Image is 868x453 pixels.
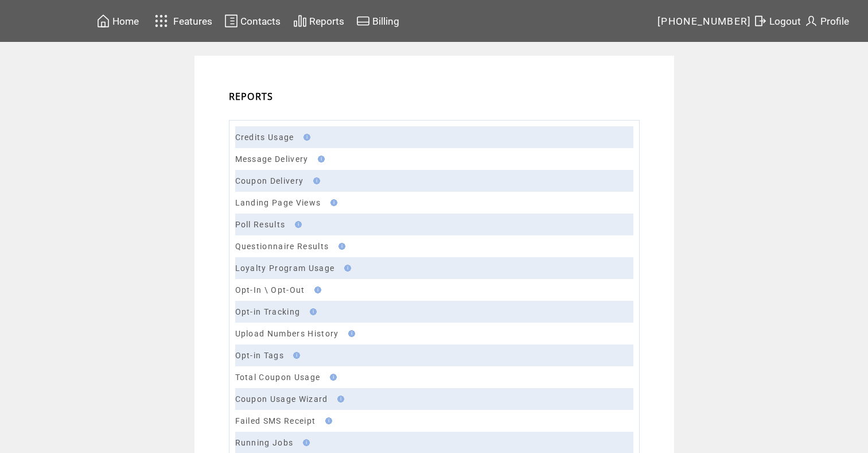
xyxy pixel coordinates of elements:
a: Running Jobs [235,438,294,447]
img: help.gif [335,243,345,250]
img: help.gif [291,221,302,228]
img: help.gif [327,199,337,206]
a: Features [150,10,215,32]
img: help.gif [334,396,344,402]
img: exit.svg [753,14,767,28]
a: Total Coupon Usage [235,373,321,382]
img: help.gif [314,156,325,162]
a: Home [95,12,141,30]
a: Questionnaire Results [235,242,329,251]
img: help.gif [326,374,337,381]
img: features.svg [151,11,172,30]
a: Coupon Usage Wizard [235,394,328,404]
span: Logout [769,16,801,27]
img: help.gif [310,177,320,184]
img: contacts.svg [224,14,238,28]
img: creidtcard.svg [356,14,370,28]
img: help.gif [300,134,310,141]
span: Billing [372,16,399,27]
a: Message Delivery [235,154,309,164]
a: Contacts [223,12,282,30]
a: Upload Numbers History [235,329,339,338]
a: Failed SMS Receipt [235,416,316,425]
img: chart.svg [293,14,307,28]
img: help.gif [322,417,332,424]
a: Loyalty Program Usage [235,264,335,273]
a: Opt-in Tags [235,351,285,360]
a: Billing [355,12,401,30]
span: [PHONE_NUMBER] [657,16,752,27]
a: Opt-in Tracking [235,307,301,316]
span: Features [173,16,212,27]
img: help.gif [290,352,300,359]
a: Opt-In \ Opt-Out [235,285,305,295]
img: help.gif [299,439,310,446]
img: home.svg [96,14,110,28]
img: help.gif [341,265,351,272]
img: help.gif [306,308,317,315]
img: help.gif [311,286,321,293]
a: Reports [291,12,346,30]
a: Poll Results [235,220,286,229]
a: Profile [803,12,851,30]
img: profile.svg [804,14,818,28]
span: REPORTS [229,90,274,103]
span: Home [112,16,139,27]
a: Credits Usage [235,133,294,142]
a: Logout [752,12,803,30]
span: Profile [820,16,849,27]
span: Contacts [240,16,281,27]
a: Coupon Delivery [235,176,304,185]
span: Reports [309,16,344,27]
a: Landing Page Views [235,198,321,207]
img: help.gif [345,330,355,337]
